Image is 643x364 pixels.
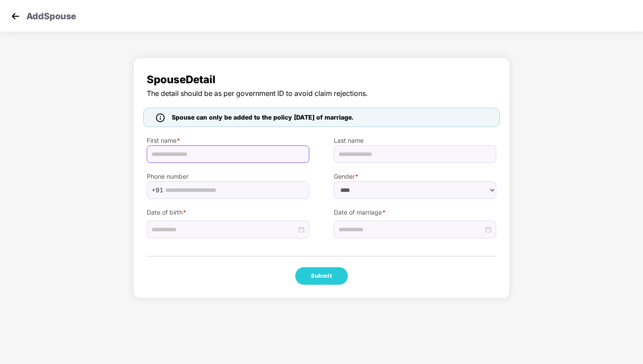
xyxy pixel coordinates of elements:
span: +91 [152,184,163,197]
label: First name [147,136,309,145]
label: Date of birth [147,208,309,217]
img: svg+xml;base64,PHN2ZyB4bWxucz0iaHR0cDovL3d3dy53My5vcmcvMjAwMC9zdmciIHdpZHRoPSIzMCIgaGVpZ2h0PSIzMC... [9,10,22,23]
span: The detail should be as per government ID to avoid claim rejections. [147,88,496,99]
label: Phone number [147,172,309,181]
label: Date of marriage [334,208,496,217]
img: icon [156,113,165,122]
button: Submit [295,267,348,285]
label: Last name [334,136,496,145]
span: Spouse Detail [147,71,496,88]
p: Add Spouse [26,10,76,20]
label: Gender [334,172,496,181]
span: Spouse can only be added to the policy [DATE] of marriage. [172,113,353,122]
